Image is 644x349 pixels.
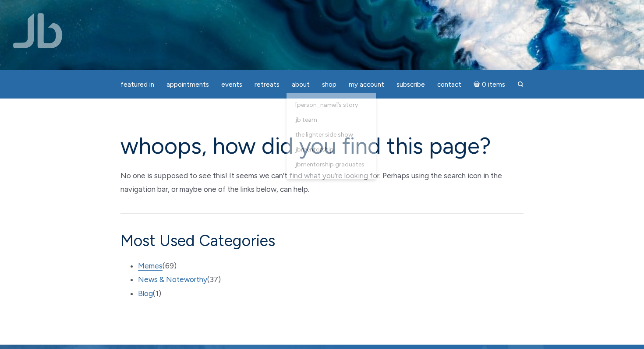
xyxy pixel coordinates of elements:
a: My Account [343,76,389,93]
li: (1) [138,289,524,299]
span: Appointments [166,81,209,88]
span: 0 items [482,81,505,88]
i: Cart [474,81,482,88]
a: News & Noteworthy [138,275,207,284]
li: (69) [138,261,524,271]
a: Shop [317,76,342,93]
span: The Lighter Side Show [295,131,353,138]
span: Subscribe [396,81,425,88]
a: Events [216,76,248,93]
span: About [292,81,310,88]
span: [PERSON_NAME]’s Story [295,101,358,109]
a: Memes [138,261,163,271]
a: [PERSON_NAME]’s Story [291,98,372,113]
a: Subscribe [391,76,430,93]
h3: Most Used Categories [120,231,524,250]
a: featured in [115,76,159,93]
span: Events [221,81,242,88]
a: Contact [432,76,467,93]
span: JBMentorship [295,146,334,153]
span: featured in [120,81,154,88]
h1: Whoops, how did you find this page? [120,134,524,159]
a: The Lighter Side Show [291,127,372,142]
span: Retreats [255,81,280,88]
span: My Account [349,81,384,88]
a: Retreats [249,76,285,93]
span: JB Team [295,116,317,123]
span: Contact [437,81,461,88]
a: JBMentorship [291,142,372,157]
a: Appointments [161,76,214,93]
span: JBMentorship Graduates [295,161,364,168]
a: JBMentorship Graduates [291,157,372,172]
p: No one is supposed to see this! It seems we can’t find what you’re looking for. Perhaps using the... [120,169,524,196]
img: Jamie Butler. The Everyday Medium [13,13,63,48]
a: JB Team [291,113,372,127]
a: About [287,76,315,93]
a: Blog [138,289,153,298]
span: Shop [322,81,336,88]
li: (37) [138,275,524,285]
a: Cart0 items [468,75,510,93]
